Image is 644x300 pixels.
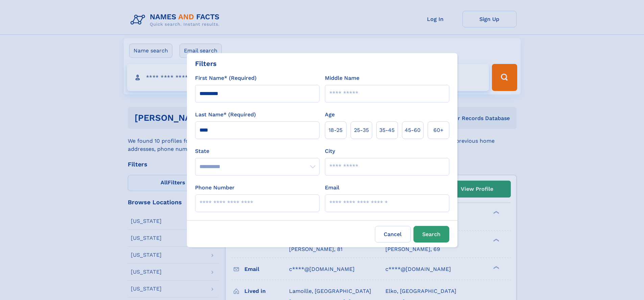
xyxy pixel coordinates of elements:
label: Age [325,111,335,119]
label: Middle Name [325,74,359,82]
span: 45‑60 [405,126,421,134]
span: 25‑35 [354,126,369,134]
span: 18‑25 [329,126,342,134]
span: 35‑45 [379,126,395,134]
label: State [195,147,319,155]
div: Filters [195,59,217,69]
label: First Name* (Required) [195,74,257,82]
button: Search [413,226,449,243]
span: 60+ [433,126,444,134]
label: City [325,147,335,155]
label: Email [325,184,339,192]
label: Last Name* (Required) [195,111,256,119]
label: Cancel [375,226,411,243]
label: Phone Number [195,184,235,192]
